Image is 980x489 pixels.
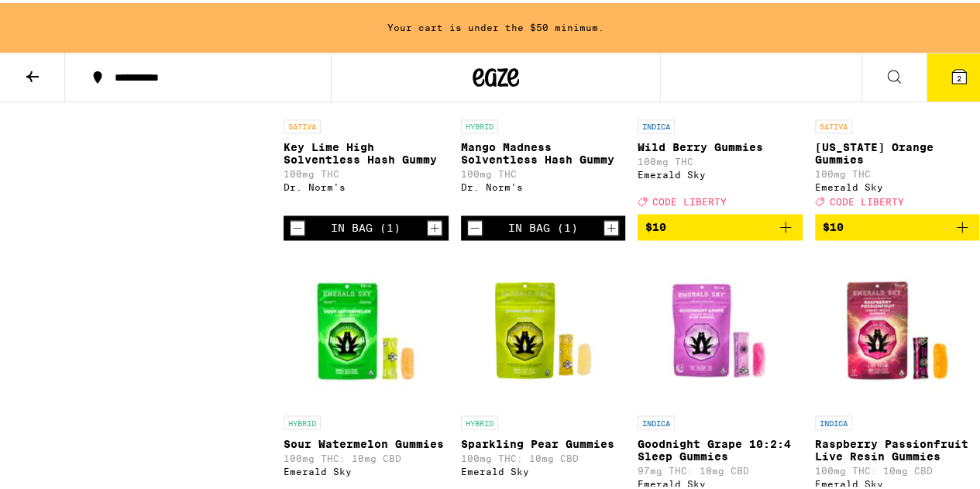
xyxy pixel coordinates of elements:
div: Emerald Sky [461,463,626,473]
p: SATIVA [284,116,321,130]
p: INDICA [638,116,675,130]
img: Emerald Sky - Raspberry Passionfruit Live Resin Gummies [820,250,975,405]
div: Emerald Sky [815,179,980,189]
p: Wild Berry Gummies [638,138,803,150]
p: 100mg THC [461,166,626,176]
p: 100mg THC [638,153,803,164]
div: In Bag (1) [508,219,578,231]
p: HYBRID [284,412,321,426]
button: Add to bag [815,211,980,237]
img: Emerald Sky - Goodnight Grape 10:2:4 Sleep Gummies [642,250,797,405]
p: 100mg THC: 10mg CBD [461,449,626,460]
div: Dr. Norm's [284,179,449,189]
p: 100mg THC [284,166,449,176]
span: Hi. Need any help? [9,11,112,23]
p: INDICA [815,412,852,426]
div: In Bag (1) [331,219,401,231]
p: HYBRID [461,116,498,130]
p: Goodnight Grape 10:2:4 Sleep Gummies [638,434,803,459]
span: 2 [957,71,961,80]
img: Emerald Sky - Sparkling Pear Gummies [466,250,621,405]
span: CODE LIBERTY [652,193,727,203]
div: Emerald Sky [638,475,803,485]
p: 97mg THC: 18mg CBD [638,462,803,472]
p: INDICA [638,412,675,426]
button: Add to bag [638,211,803,237]
p: 100mg THC [815,166,980,176]
button: Increment [427,217,442,232]
span: $10 [823,218,844,230]
p: 100mg THC: 10mg CBD [815,462,980,472]
p: HYBRID [461,412,498,426]
p: Mango Madness Solventless Hash Gummy [461,138,626,163]
button: Decrement [290,217,305,232]
p: SATIVA [815,116,852,130]
span: CODE LIBERTY [830,193,904,203]
span: $10 [645,218,666,230]
div: Emerald Sky [638,167,803,177]
p: Raspberry Passionfruit Live Resin Gummies [815,434,980,459]
button: Increment [603,217,619,232]
p: Sparkling Pear Gummies [461,434,626,446]
p: Key Lime High Solventless Hash Gummy [284,138,449,163]
div: Emerald Sky [284,463,449,473]
p: [US_STATE] Orange Gummies [815,138,980,163]
div: Dr. Norm's [461,179,626,189]
img: Emerald Sky - Sour Watermelon Gummies [288,250,443,405]
div: Emerald Sky [815,475,980,485]
button: Decrement [467,217,483,232]
p: Sour Watermelon Gummies [284,434,449,446]
p: 100mg THC: 10mg CBD [284,449,449,460]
